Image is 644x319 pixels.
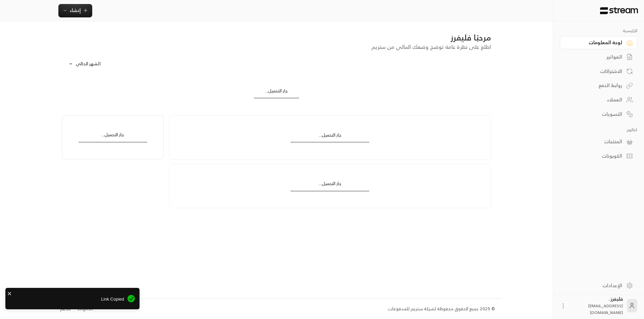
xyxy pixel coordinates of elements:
div: لوحة المعلومات [568,39,622,46]
div: جار التحميل... [78,132,147,141]
a: لوحة المعلومات [560,36,637,49]
div: العملاء [568,96,622,103]
div: الشهر الحالي [65,55,115,73]
div: جار التحميل... [290,180,369,190]
span: [EMAIL_ADDRESS][DOMAIN_NAME] [588,302,623,316]
span: إنشاء [70,6,81,14]
div: روابط الدفع [568,82,622,89]
span: اطلع على نظرة عامة توضح وضعك المالي من ستريم [371,42,491,52]
div: التسويات [568,111,622,117]
a: الفواتير [560,51,637,64]
button: close [7,290,12,297]
div: مرحبًا فليفرز [62,32,491,43]
a: المنتجات [560,135,637,148]
a: الكوبونات [560,150,637,163]
div: المنتجات [568,138,622,145]
div: © 2025 جميع الحقوق محفوظة لشركة ستريم للمدفوعات. [387,306,495,312]
span: Link Copied [10,296,124,303]
div: الاشتراكات [568,68,622,75]
a: روابط الدفع [560,79,637,92]
div: جار التحميل... [290,132,369,142]
div: فليفرز . [571,296,623,316]
div: الفواتير [568,54,622,60]
div: الإعدادات [568,282,622,289]
a: التسويات [560,107,637,121]
p: كتالوج [560,127,637,133]
a: العملاء [560,93,637,106]
p: الرئيسية [560,28,637,33]
a: الإعدادات [560,279,637,292]
div: الكوبونات [568,153,622,159]
img: Logo [599,7,639,14]
a: الاشتراكات [560,65,637,78]
button: إنشاء [58,4,92,17]
div: جار التحميل... [254,88,299,97]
